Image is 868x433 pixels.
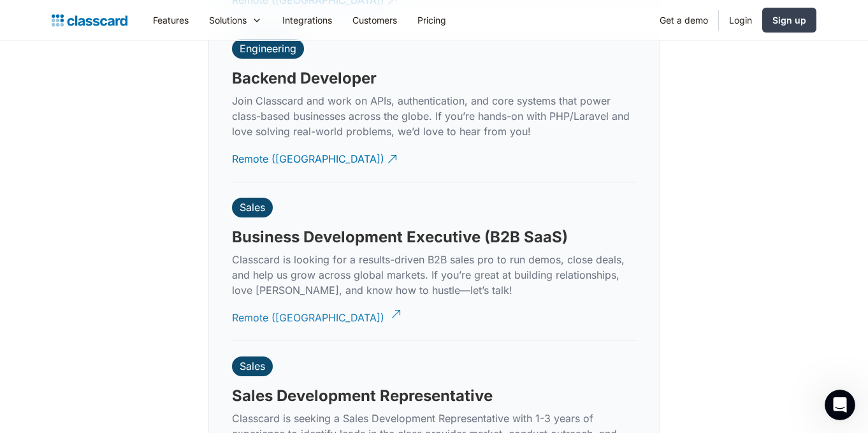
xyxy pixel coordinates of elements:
[52,11,127,29] a: home
[240,360,265,372] div: Sales
[232,386,493,406] h3: Sales Development Representative
[232,142,384,166] div: Remote ([GEOGRAPHIC_DATA])
[272,6,342,34] a: Integrations
[762,8,816,33] a: Sign up
[240,201,265,214] div: Sales
[232,300,384,325] div: Remote ([GEOGRAPHIC_DATA])
[240,42,296,55] div: Engineering
[719,6,762,34] a: Login
[342,6,407,34] a: Customers
[407,6,456,34] a: Pricing
[649,6,718,34] a: Get a demo
[199,6,272,34] div: Solutions
[825,390,855,420] iframe: Intercom live chat
[232,142,399,177] a: Remote ([GEOGRAPHIC_DATA])
[209,13,247,27] div: Solutions
[232,252,637,298] p: Classcard is looking for a results-driven B2B sales pro to run demos, close deals, and help us gr...
[232,228,568,247] h3: Business Development Executive (B2B SaaS)
[772,13,806,27] div: Sign up
[232,300,399,335] a: Remote ([GEOGRAPHIC_DATA])
[232,93,637,139] p: Join Classcard and work on APIs, authentication, and core systems that power class-based business...
[143,6,199,34] a: Features
[232,69,377,88] h3: Backend Developer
